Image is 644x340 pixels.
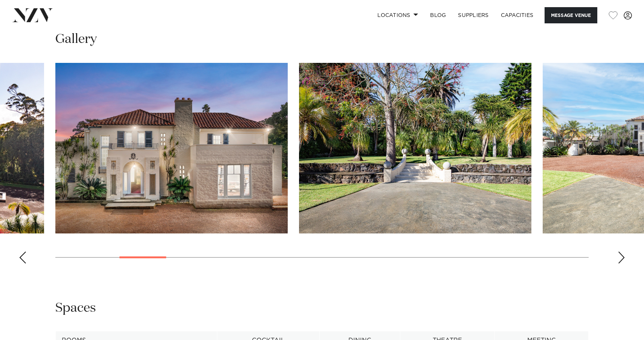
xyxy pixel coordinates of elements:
[545,7,597,23] button: Message Venue
[495,7,540,23] a: Capacities
[12,8,53,22] img: nzv-logo.png
[299,63,531,233] swiper-slide: 5 / 25
[371,7,424,23] a: Locations
[424,7,452,23] a: BLOG
[55,63,288,233] swiper-slide: 4 / 25
[55,300,96,317] h2: Spaces
[55,31,97,48] h2: Gallery
[452,7,494,23] a: SUPPLIERS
